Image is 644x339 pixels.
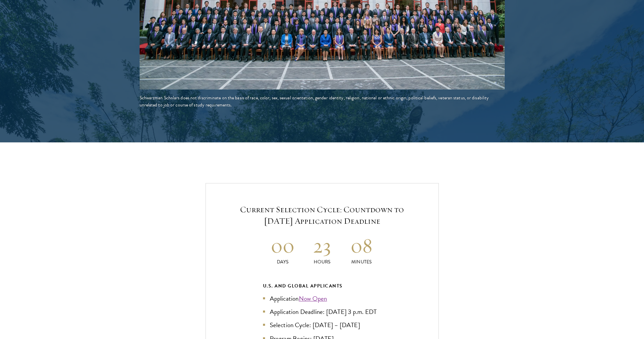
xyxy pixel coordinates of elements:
li: Selection Cycle: [DATE] – [DATE] [263,320,381,330]
p: Hours [302,258,342,265]
h2: 08 [342,233,381,258]
p: Minutes [342,258,381,265]
p: Days [263,258,303,265]
h2: 23 [302,233,342,258]
a: Now Open [299,294,327,303]
div: U.S. and Global Applicants [263,282,381,290]
div: Schwarzman Scholars does not discriminate on the basis of race, color, sex, sexual orientation, g... [140,94,505,108]
h5: Current Selection Cycle: Countdown to [DATE] Application Deadline [226,204,418,227]
li: Application [263,294,381,303]
h2: 00 [263,233,303,258]
li: Application Deadline: [DATE] 3 p.m. EDT [263,307,381,317]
